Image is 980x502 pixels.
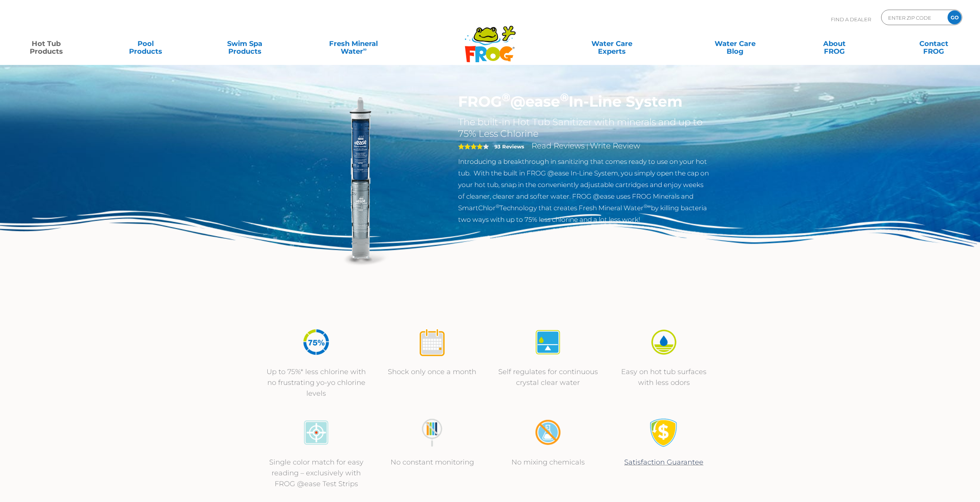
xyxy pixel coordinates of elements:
a: AboutFROG [796,36,873,51]
p: No mixing chemicals [498,457,598,468]
img: icon-atease-easy-on [649,328,678,357]
a: PoolProducts [107,36,184,51]
a: Fresh MineralWater∞ [305,36,402,51]
img: icon-atease-color-match [302,418,331,447]
img: inline-system.png [270,93,447,270]
img: no-constant-monitoring1 [418,418,447,447]
a: Water CareBlog [697,36,774,51]
p: Single color match for easy reading – exclusively with FROG @ease Test Strips [266,457,367,489]
sup: ® [496,203,499,209]
p: Self regulates for continuous crystal clear water [498,366,598,388]
img: Frog Products Logo [460,15,520,63]
img: icon-atease-shock-once [418,328,447,357]
img: no-mixing1 [533,418,562,447]
a: ContactFROG [895,36,972,51]
p: Easy on hot tub surfaces with less odors [614,366,714,388]
strong: 93 Reviews [494,143,524,150]
a: Satisfaction Guarantee [624,458,703,466]
p: Find A Dealer [831,10,871,29]
img: icon-atease-75percent-less [302,328,331,357]
a: Hot TubProducts [8,36,85,51]
p: Shock only once a month [382,366,482,377]
h2: The built-in Hot Tub Sanitizer with minerals and up to 75% Less Chlorine [458,116,710,140]
a: Water CareExperts [549,36,675,51]
input: GO [948,10,961,24]
sup: ® [560,90,569,104]
img: icon-atease-self-regulates [533,328,562,357]
a: Write Review [590,141,640,150]
a: Read Reviews [532,141,585,150]
sup: ®∞ [644,203,651,209]
sup: ∞ [363,46,367,52]
p: Introducing a breakthrough in sanitizing that comes ready to use on your hot tub. With the built ... [458,156,710,225]
sup: ® [502,90,510,104]
span: 4 [458,143,483,150]
img: Satisfaction Guarantee Icon [649,418,678,447]
h1: FROG @ease In-Line System [458,93,710,111]
p: No constant monitoring [382,457,482,468]
p: Up to 75%* less chlorine with no frustrating yo-yo chlorine levels [266,366,367,399]
a: Swim SpaProducts [206,36,284,51]
span: | [586,143,588,150]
